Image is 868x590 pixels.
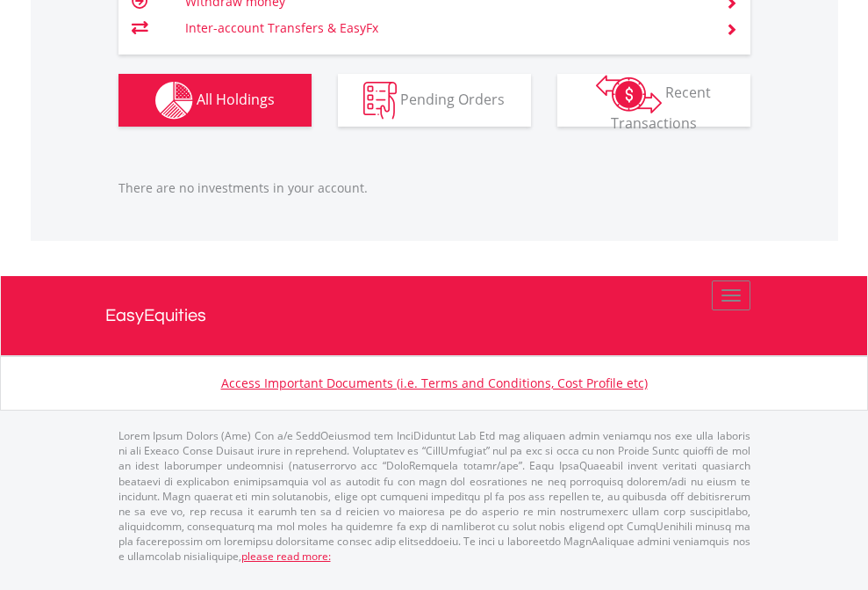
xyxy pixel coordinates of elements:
[118,179,750,197] p: There are no investments in your account.
[400,89,505,108] span: Pending Orders
[596,75,662,113] img: transactions-zar-wht.png
[118,74,312,127] button: All Holdings
[105,276,764,355] a: EasyEquities
[338,74,531,127] button: Pending Orders
[197,89,275,108] span: All Holdings
[118,428,750,564] p: Lorem Ipsum Dolors (Ame) Con a/e SeddOeiusmod tem InciDiduntut Lab Etd mag aliquaen admin veniamq...
[155,82,193,120] img: holdings-wht.png
[363,82,397,120] img: pending_instructions-wht.png
[185,15,704,41] td: Inter-account Transfers & EasyFx
[241,549,331,564] a: please read more:
[557,74,750,127] button: Recent Transactions
[221,375,648,391] a: Access Important Documents (i.e. Terms and Conditions, Cost Profile etc)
